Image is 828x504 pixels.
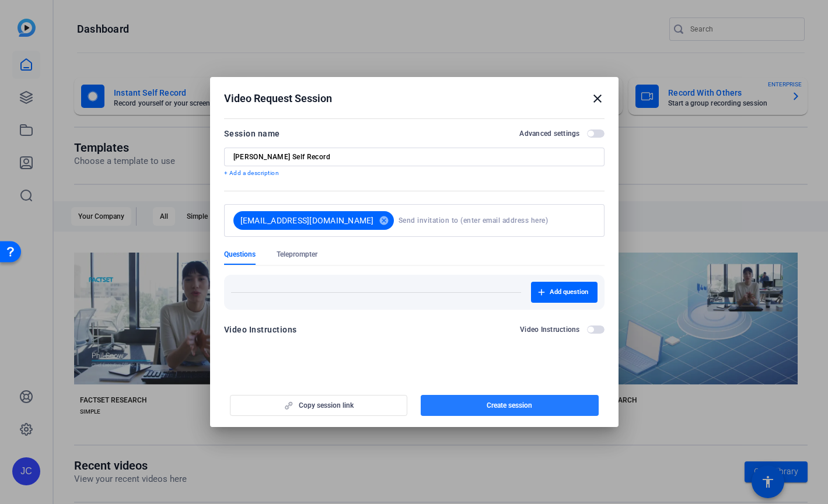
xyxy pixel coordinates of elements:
div: Video Request Session [224,92,605,106]
span: Questions [224,250,256,259]
span: Create session [487,401,532,410]
div: Session name [224,127,280,141]
span: Teleprompter [277,250,317,259]
p: + Add a description [224,169,605,178]
div: Video Instructions [224,323,297,337]
mat-icon: cancel [374,215,394,226]
mat-icon: close [591,92,605,106]
span: Add question [550,288,588,297]
button: Create session [421,395,599,416]
span: [EMAIL_ADDRESS][DOMAIN_NAME] [240,215,374,226]
input: Send invitation to (enter email address here) [399,209,591,232]
button: Add question [531,282,598,303]
h2: Advanced settings [519,129,579,138]
input: Enter Session Name [233,152,595,162]
h2: Video Instructions [520,325,580,334]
